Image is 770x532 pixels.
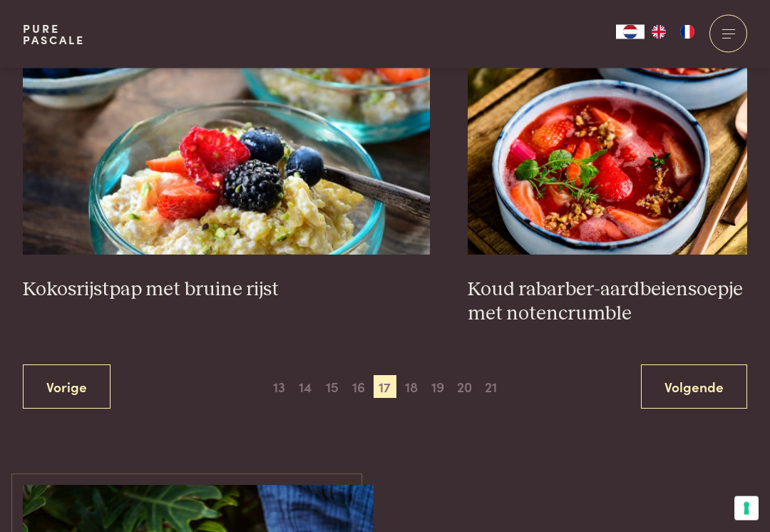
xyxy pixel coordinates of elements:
[616,25,645,39] a: NL
[426,376,449,399] span: 19
[480,376,503,399] span: 21
[616,25,702,39] aside: Language selected: Nederlands
[453,376,476,399] span: 20
[294,376,317,399] span: 14
[267,376,290,399] span: 13
[645,25,673,39] a: EN
[374,376,396,399] span: 17
[468,278,747,327] h3: Koud rabarber-aardbeiensoepje met notencrumble
[641,365,747,410] a: Volgende
[23,365,111,410] a: Vorige
[321,376,344,399] span: 15
[23,23,85,46] a: PurePascale
[616,25,645,39] div: Language
[645,25,702,39] ul: Language list
[23,278,430,303] h3: Kokosrijstpap met bruine rijst
[400,376,423,399] span: 18
[673,25,702,39] a: FR
[347,376,370,399] span: 16
[734,496,759,521] button: Uw voorkeuren voor toestemming voor trackingtechnologieën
